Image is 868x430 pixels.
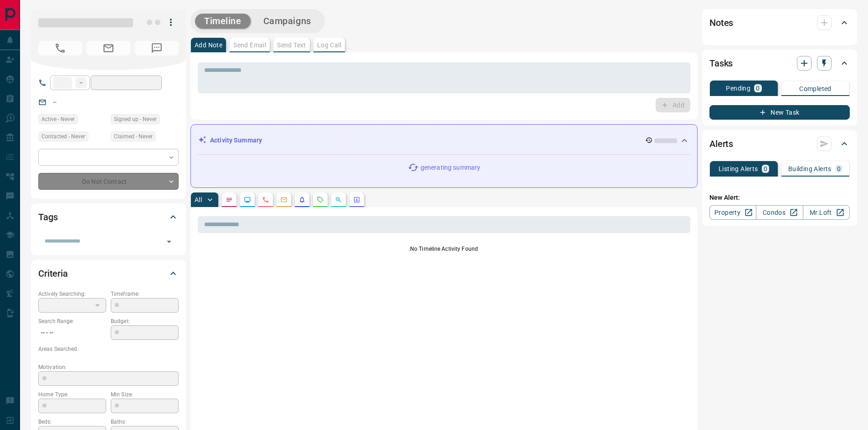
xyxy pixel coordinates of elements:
[38,173,179,190] div: Do Not Contact
[756,205,803,220] a: Condos
[38,263,179,284] div: Criteria
[788,166,832,172] p: Building Alerts
[726,85,750,91] p: Pending
[353,196,360,203] svg: Agent Actions
[803,205,850,220] a: Mr.Loft
[195,14,251,29] button: Timeline
[111,317,179,325] p: Budget:
[764,166,767,172] p: 0
[195,42,222,48] p: Add Note
[226,196,233,203] svg: Notes
[38,206,179,228] div: Tags
[41,115,75,124] span: Active - Never
[114,115,157,124] span: Signed up - Never
[244,196,251,203] svg: Lead Browsing Activity
[38,317,106,325] p: Search Range:
[335,196,342,203] svg: Opportunities
[254,14,320,29] button: Campaigns
[38,325,106,340] p: -- - --
[111,390,179,399] p: Min Size:
[38,266,68,281] h2: Criteria
[114,132,153,141] span: Claimed - Never
[38,363,179,371] p: Motivation:
[135,41,179,56] span: No Number
[38,345,179,353] p: Areas Searched:
[709,205,756,220] a: Property
[210,136,262,145] p: Activity Summary
[756,85,760,91] p: 0
[195,197,202,203] p: All
[41,132,85,141] span: Contacted - Never
[38,418,106,426] p: Beds:
[298,196,306,203] svg: Listing Alerts
[709,52,850,74] div: Tasks
[38,290,106,298] p: Actively Searching:
[198,245,690,253] p: No Timeline Activity Found
[163,235,175,248] button: Open
[38,41,82,56] span: No Number
[87,41,130,56] span: No Email
[38,210,57,224] h2: Tags
[837,166,841,172] p: 0
[709,105,850,120] button: New Task
[317,196,324,203] svg: Requests
[709,56,733,71] h2: Tasks
[280,196,288,203] svg: Emails
[421,163,480,172] p: generating summary
[709,15,733,30] h2: Notes
[111,418,179,426] p: Baths:
[709,133,850,155] div: Alerts
[198,132,690,149] div: Activity Summary
[799,86,832,92] p: Completed
[53,98,56,106] a: --
[709,137,733,151] h2: Alerts
[262,196,269,203] svg: Calls
[709,193,850,202] p: New Alert:
[38,390,106,399] p: Home Type:
[709,12,850,34] div: Notes
[111,290,179,298] p: Timeframe:
[719,166,758,172] p: Listing Alerts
